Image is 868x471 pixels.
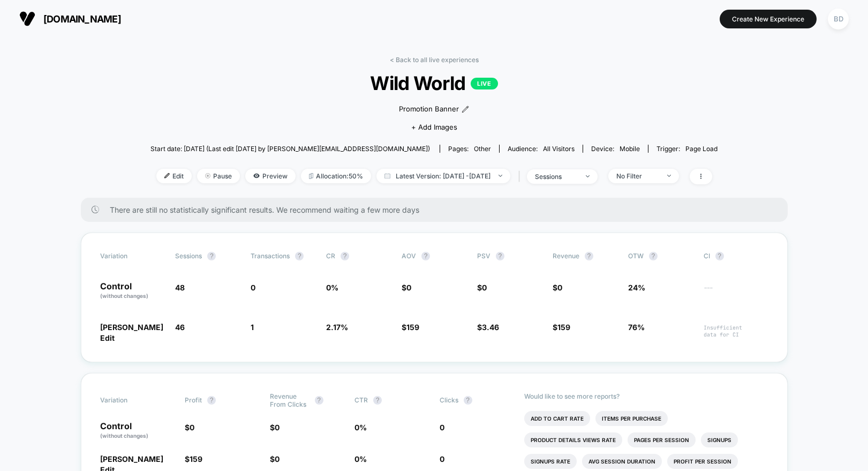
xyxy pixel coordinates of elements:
span: 0 [275,454,280,463]
span: Clicks [440,396,458,404]
span: 1 [251,323,254,332]
span: Sessions [175,252,202,260]
span: --- [704,285,768,300]
span: (without changes) [100,432,148,439]
div: sessions [535,173,578,181]
span: [DOMAIN_NAME] [43,13,121,25]
span: 46 [175,323,185,332]
span: Promotion Banner [399,104,459,115]
button: ? [585,252,593,260]
span: | [516,169,527,184]
span: $ [553,283,562,292]
a: < Back to all live experiences [390,56,479,64]
span: 0 % [354,423,367,432]
span: (without changes) [100,293,148,299]
span: 2.17 % [326,323,348,332]
div: No Filter [616,172,659,180]
span: other [474,145,491,153]
span: 0 [440,454,444,463]
span: Revenue [553,252,579,260]
span: 0 [440,423,444,432]
span: 24% [628,283,645,292]
span: CR [326,252,335,260]
span: $ [270,423,280,432]
li: Signups Rate [524,454,577,469]
img: end [205,173,210,178]
span: Wild World [179,72,689,94]
span: All Visitors [543,145,575,153]
button: [DOMAIN_NAME] [16,10,124,27]
li: Add To Cart Rate [524,411,590,426]
span: Edit [156,169,192,183]
img: end [667,175,671,177]
span: Insufficient data for CI [704,324,768,343]
button: ? [464,396,472,405]
span: Page Load [685,145,718,153]
img: edit [164,173,170,178]
li: Items Per Purchase [595,411,668,426]
button: ? [715,252,724,260]
button: ? [315,396,323,405]
span: 159 [557,323,570,332]
img: Visually logo [19,11,35,27]
span: There are still no statistically significant results. We recommend waiting a few more days [110,205,766,214]
span: 159 [406,323,419,332]
span: 76% [628,323,645,332]
span: Profit [185,396,202,404]
span: 0 [482,283,487,292]
span: OTW [628,252,687,260]
span: Revenue From Clicks [270,392,310,408]
img: end [499,175,502,177]
button: ? [207,396,216,405]
li: Avg Session Duration [582,454,662,469]
span: PSV [477,252,490,260]
button: ? [373,396,382,405]
span: $ [402,283,411,292]
span: Latest Version: [DATE] - [DATE] [376,169,510,183]
div: Audience: [508,145,575,153]
div: Pages: [448,145,491,153]
span: $ [477,323,499,332]
img: calendar [384,173,390,178]
span: 3.46 [482,323,499,332]
img: rebalance [309,173,313,179]
div: BD [828,9,849,29]
span: Variation [100,392,159,408]
span: 0 % [326,283,338,292]
p: LIVE [471,78,497,89]
span: $ [185,423,194,432]
span: $ [553,323,570,332]
li: Product Details Views Rate [524,432,622,447]
p: Would like to see more reports? [524,392,768,400]
span: $ [270,454,280,463]
span: 0 [190,423,194,432]
span: Device: [583,145,648,153]
span: Pause [197,169,240,183]
span: 0 [406,283,411,292]
span: CTR [354,396,368,404]
span: Preview [245,169,296,183]
span: 0 [557,283,562,292]
span: $ [477,283,487,292]
li: Pages Per Session [628,432,696,447]
span: 159 [190,454,202,463]
span: CI [704,252,763,260]
button: BD [825,8,852,30]
span: $ [402,323,419,332]
button: ? [341,252,349,260]
span: AOV [402,252,416,260]
div: Trigger: [656,145,718,153]
span: Transactions [251,252,290,260]
img: end [586,175,590,177]
span: Allocation: 50% [301,169,371,183]
span: 0 [251,283,255,292]
li: Signups [701,432,738,447]
span: $ [185,454,202,463]
span: 0 % [354,454,367,463]
button: ? [496,252,504,260]
p: Control [100,282,165,300]
button: ? [649,252,658,260]
button: ? [421,252,430,260]
span: [PERSON_NAME] Edit [100,323,163,342]
span: mobile [620,145,640,153]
